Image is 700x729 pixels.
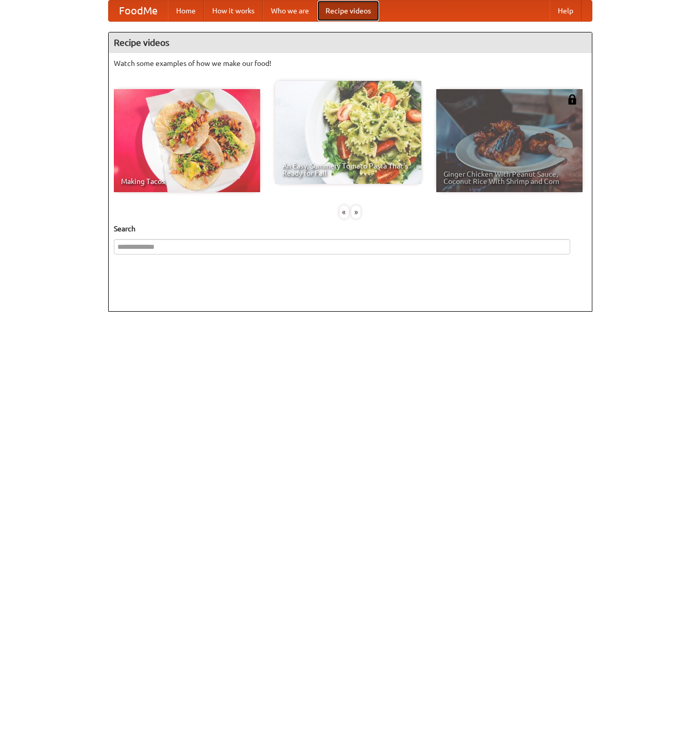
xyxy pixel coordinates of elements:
a: How it works [204,1,263,21]
img: 483408.png [567,94,577,105]
a: Home [168,1,204,21]
div: » [351,206,361,218]
a: FoodMe [109,1,168,21]
a: Making Tacos [114,89,260,192]
h4: Recipe videos [109,32,592,53]
a: Recipe videos [317,1,379,21]
a: Help [550,1,582,21]
a: An Easy, Summery Tomato Pasta That's Ready for Fall [275,81,421,184]
span: An Easy, Summery Tomato Pasta That's Ready for Fall [282,162,414,177]
div: « [339,206,349,218]
h5: Search [114,224,587,234]
span: Making Tacos [121,178,253,185]
a: Who we are [263,1,317,21]
p: Watch some examples of how we make our food! [114,58,587,69]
